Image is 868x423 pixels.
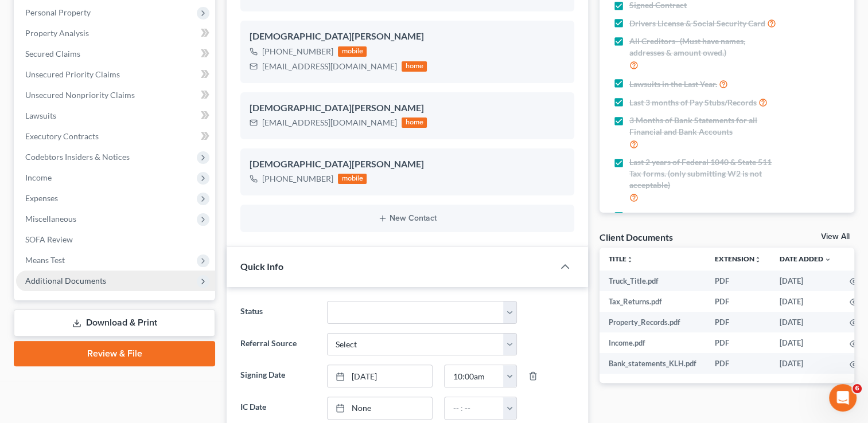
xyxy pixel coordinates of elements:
span: Codebtors Insiders & Notices [25,152,130,162]
div: [DEMOGRAPHIC_DATA][PERSON_NAME] [250,158,565,171]
label: Signing Date [235,365,321,387]
span: Means Test [25,255,65,265]
label: IC Date [235,397,321,420]
span: 6 [853,384,862,393]
span: Unsecured Nonpriority Claims [25,90,135,100]
a: Lawsuits [16,105,215,126]
iframe: Intercom live chat [829,384,857,412]
span: Real Property Deeds and Mortgages [629,211,757,222]
input: -- : -- [445,397,504,419]
a: Unsecured Priority Claims [16,64,215,85]
a: Executory Contracts [16,126,215,147]
span: Drivers License & Social Security Card [629,18,765,29]
td: Property_Records.pdf [600,312,706,332]
div: mobile [338,174,367,184]
a: Property Analysis [16,23,215,44]
a: Titleunfold_more [609,254,633,263]
td: Income.pdf [600,332,706,353]
span: Miscellaneous [25,214,76,224]
a: Extensionunfold_more [715,254,761,263]
div: home [402,61,427,72]
span: All Creditors- (Must have names, addresses & amount owed.) [629,36,781,58]
span: Last 2 years of Federal 1040 & State 511 Tax forms. (only submitting W2 is not acceptable) [629,156,781,191]
span: Quick Info [240,261,283,272]
td: PDF [706,291,770,312]
td: [DATE] [770,271,840,291]
td: [DATE] [770,332,840,353]
td: [DATE] [770,353,840,374]
div: Client Documents [600,231,673,243]
a: View All [821,233,850,241]
div: [EMAIL_ADDRESS][DOMAIN_NAME] [262,117,397,128]
span: Lawsuits in the Last Year. [629,79,717,90]
i: unfold_more [754,256,761,263]
td: [DATE] [770,291,840,312]
span: Secured Claims [25,49,80,58]
td: [DATE] [770,312,840,332]
div: home [402,117,427,128]
span: Unsecured Priority Claims [25,69,120,79]
a: Review & File [14,341,215,366]
span: Additional Documents [25,276,106,285]
a: Secured Claims [16,44,215,64]
label: Status [235,301,321,324]
span: Last 3 months of Pay Stubs/Records [629,97,757,108]
a: Download & Print [14,310,215,336]
td: Bank_statements_KLH.pdf [600,353,706,374]
button: New Contact [250,214,565,223]
div: [PHONE_NUMBER] [262,173,333,185]
td: PDF [706,271,770,291]
td: PDF [706,332,770,353]
div: [DEMOGRAPHIC_DATA][PERSON_NAME] [250,101,565,115]
span: SOFA Review [25,234,73,244]
input: -- : -- [445,365,504,387]
span: Property Analysis [25,28,89,38]
span: Executory Contracts [25,131,99,141]
span: Lawsuits [25,111,56,120]
a: [DATE] [328,365,433,387]
a: Unsecured Nonpriority Claims [16,85,215,105]
span: Income [25,173,52,182]
div: mobile [338,46,367,57]
a: None [328,397,433,419]
a: Date Added expand_more [780,254,831,263]
span: Expenses [25,193,58,203]
td: Truck_Title.pdf [600,271,706,291]
td: Tax_Returns.pdf [600,291,706,312]
span: Personal Property [25,7,91,17]
div: [EMAIL_ADDRESS][DOMAIN_NAME] [262,61,397,72]
div: [PHONE_NUMBER] [262,46,333,57]
a: SOFA Review [16,229,215,250]
td: PDF [706,312,770,332]
i: expand_more [824,256,831,263]
div: [DEMOGRAPHIC_DATA][PERSON_NAME] [250,30,565,44]
i: unfold_more [626,256,633,263]
td: PDF [706,353,770,374]
label: Referral Source [235,333,321,356]
span: 3 Months of Bank Statements for all Financial and Bank Accounts [629,115,781,138]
